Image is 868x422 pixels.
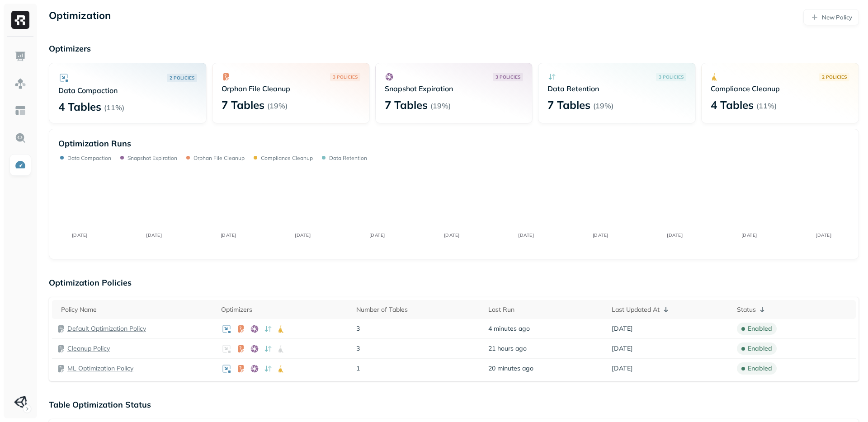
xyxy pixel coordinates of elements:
span: [DATE] [612,364,633,373]
p: 7 Tables [222,98,264,112]
p: ( 19% ) [593,101,613,110]
img: Query Explorer [14,132,26,144]
p: 1 [356,364,479,373]
p: Orphan File Cleanup [193,155,245,161]
p: New Policy [822,13,852,22]
p: Compliance Cleanup [711,84,849,93]
p: Snapshot Expiration [385,84,524,93]
p: 3 [356,344,479,353]
div: Last Run [488,304,603,315]
div: Status [737,304,851,315]
img: Ryft [11,11,29,29]
p: Compliance Cleanup [261,155,313,161]
p: ( 11% ) [104,103,124,112]
tspan: [DATE] [741,232,757,238]
tspan: [DATE] [667,232,683,238]
a: Cleanup Policy [67,344,110,353]
tspan: [DATE] [518,232,534,238]
p: ( 19% ) [430,101,451,110]
p: ( 11% ) [756,101,777,110]
div: Number of Tables [356,304,479,315]
p: Data Retention [547,84,686,93]
p: Orphan File Cleanup [222,84,360,93]
p: Optimization Runs [58,138,131,149]
a: New Policy [803,9,859,25]
p: Optimizers [49,43,859,54]
tspan: [DATE] [72,232,88,238]
p: Optimization [49,9,111,25]
img: Unity [14,396,27,408]
p: 4 Tables [58,99,101,114]
tspan: [DATE] [444,232,460,238]
p: 4 Tables [711,98,754,112]
p: 3 POLICIES [659,74,684,80]
img: Asset Explorer [14,105,26,117]
tspan: [DATE] [221,232,236,238]
p: enabled [748,344,772,353]
p: 3 POLICIES [495,74,520,80]
p: 7 Tables [385,98,428,112]
p: Snapshot Expiration [127,155,177,161]
p: ( 19% ) [267,101,288,110]
p: enabled [748,324,772,333]
p: Data Compaction [67,155,111,161]
tspan: [DATE] [593,232,609,238]
p: 7 Tables [547,98,590,112]
tspan: [DATE] [369,232,385,238]
p: Table Optimization Status [49,399,859,410]
span: [DATE] [612,344,633,353]
img: Optimization [14,159,26,171]
p: 3 POLICIES [333,74,358,80]
span: 4 minutes ago [488,324,530,333]
span: 20 minutes ago [488,364,533,373]
p: 3 [356,324,479,333]
div: Optimizers [221,304,347,315]
p: Data Compaction [58,86,197,95]
tspan: [DATE] [295,232,311,238]
p: 2 POLICIES [822,74,847,80]
tspan: [DATE] [816,232,831,238]
div: Policy Name [61,304,212,315]
span: 21 hours ago [488,344,527,353]
a: Default Optimization Policy [67,324,146,333]
div: Last Updated At [612,304,728,315]
p: 2 POLICIES [170,75,194,81]
img: Dashboard [14,51,26,62]
tspan: [DATE] [146,232,162,238]
p: enabled [748,364,772,373]
p: Data Retention [329,155,367,161]
p: Optimization Policies [49,277,859,288]
a: ML Optimization Policy [67,364,133,373]
span: [DATE] [612,324,633,333]
img: Assets [14,78,26,89]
